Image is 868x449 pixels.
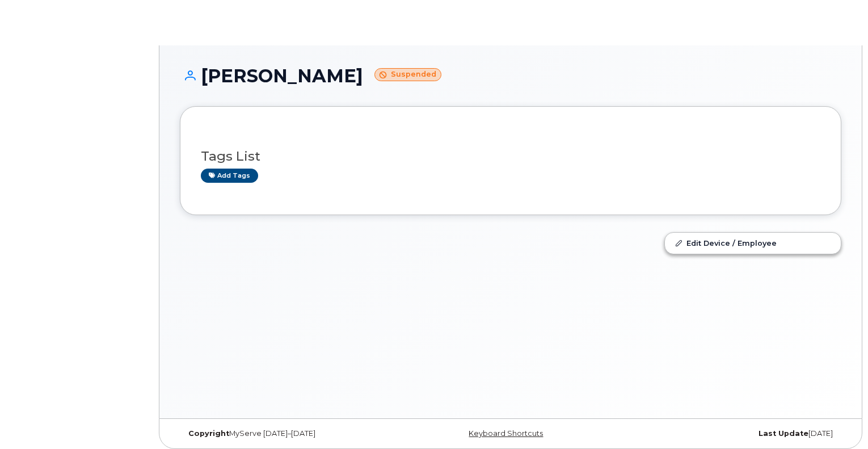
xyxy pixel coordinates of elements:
[374,68,441,81] small: Suspended
[759,429,808,438] strong: Last Update
[665,233,841,253] a: Edit Device / Employee
[180,66,841,86] h1: [PERSON_NAME]
[621,429,841,438] div: [DATE]
[180,429,401,438] div: MyServe [DATE]–[DATE]
[469,429,543,438] a: Keyboard Shortcuts
[201,149,820,163] h3: Tags List
[188,429,229,438] strong: Copyright
[201,169,258,183] a: Add tags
